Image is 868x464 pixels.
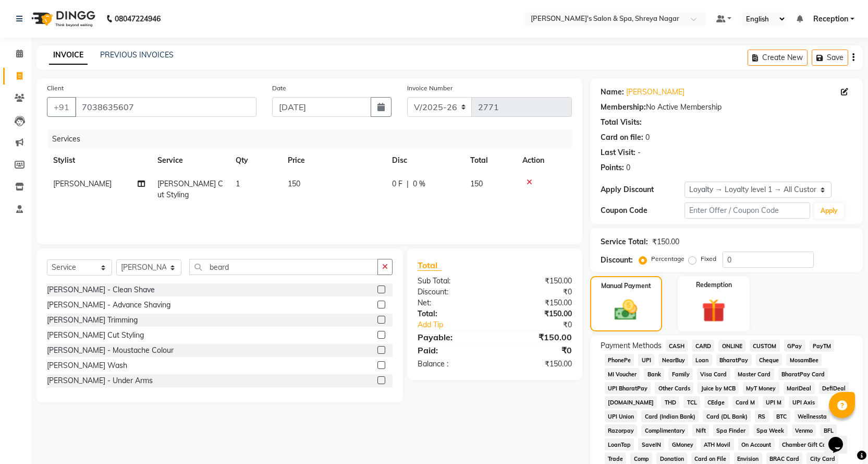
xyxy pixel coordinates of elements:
span: PhonePe [605,354,634,366]
b: 08047224946 [115,4,161,33]
span: Family [668,368,693,380]
a: PREVIOUS INVOICES [100,50,174,60]
input: Search or Scan [189,259,378,275]
label: Fixed [701,254,716,264]
span: BFL [820,424,837,436]
div: Sub Total: [410,276,495,287]
span: [DOMAIN_NAME] [605,396,657,408]
span: [PERSON_NAME] [53,179,112,188]
div: Payable: [410,331,495,343]
span: CASH [666,340,688,352]
a: Add Tip [410,319,509,330]
span: Razorpay [605,424,638,436]
span: Chamber Gift Card [779,438,836,450]
div: [PERSON_NAME] - Advance Shaving [47,300,170,311]
label: Client [47,84,64,93]
span: CEdge [704,396,728,408]
a: INVOICE [49,46,88,65]
th: Service [151,149,229,172]
div: [PERSON_NAME] - Clean Shave [47,284,155,295]
img: _gift.svg [694,296,733,325]
span: BTC [773,410,790,422]
span: Loan [692,354,712,366]
span: GMoney [668,438,696,450]
span: GPay [784,340,805,352]
th: Stylist [47,149,151,172]
div: No Active Membership [601,102,852,113]
span: PayTM [810,340,835,352]
span: UPI Axis [789,396,818,408]
span: THD [661,396,679,408]
div: ₹0 [495,344,580,356]
span: UPI M [763,396,785,408]
div: Discount: [601,255,633,266]
div: Total Visits: [601,117,642,128]
div: Card on file: [601,132,643,143]
label: Manual Payment [601,281,651,291]
span: | [407,179,409,189]
div: [PERSON_NAME] - Under Arms [47,375,153,386]
span: UPI Union [605,410,638,422]
div: Paid: [410,344,495,356]
button: Create New [748,50,808,66]
button: Apply [814,203,844,219]
span: MosamBee [786,354,822,366]
span: Card M [732,396,759,408]
div: ₹150.00 [495,308,580,319]
div: [PERSON_NAME] - Moustache Colour [47,345,174,356]
div: - [638,147,641,158]
span: Total [418,260,442,271]
span: Complimentary [641,424,688,436]
span: ONLINE [718,340,745,352]
span: TCL [683,396,700,408]
input: Enter Offer / Coupon Code [684,203,811,219]
span: BharatPay [716,354,752,366]
span: Card (DL Bank) [703,410,751,422]
th: Action [516,149,572,172]
div: Points: [601,162,624,173]
span: ATH Movil [701,438,734,450]
div: Coupon Code [601,205,684,216]
span: 0 F [392,179,402,189]
span: LoanTap [605,438,634,450]
label: Invoice Number [407,84,453,93]
button: Save [812,50,848,66]
span: Master Card [735,368,774,380]
div: ₹150.00 [495,331,580,343]
th: Price [282,149,386,172]
span: Bank [644,368,664,380]
span: Wellnessta [794,410,830,422]
div: Apply Discount [601,184,684,195]
span: 150 [470,179,483,188]
div: 0 [645,132,650,143]
th: Qty [229,149,282,172]
div: ₹150.00 [495,298,580,308]
span: Venmo [792,424,816,436]
span: MariDeal [784,382,815,394]
button: +91 [47,97,76,117]
label: Percentage [651,254,684,264]
div: [PERSON_NAME] Wash [47,360,127,371]
span: Juice by MCB [698,382,739,394]
span: Payment Methods [601,340,662,351]
label: Date [272,84,286,93]
span: RS [755,410,769,422]
span: 0 % [413,179,425,189]
div: Name: [601,87,624,98]
div: ₹150.00 [495,359,580,370]
div: ₹0 [495,287,580,298]
div: Service Total: [601,236,648,247]
span: BharatPay Card [778,368,828,380]
div: Last Visit: [601,147,635,158]
div: 0 [626,162,630,173]
div: Membership: [601,102,646,113]
span: CUSTOM [750,340,780,352]
span: 1 [236,179,240,188]
span: Reception [813,14,848,25]
div: Discount: [410,287,495,298]
span: Nift [692,424,709,436]
div: Services [48,129,580,149]
span: Spa Week [753,424,788,436]
span: 150 [288,179,300,188]
span: Other Cards [655,382,693,394]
